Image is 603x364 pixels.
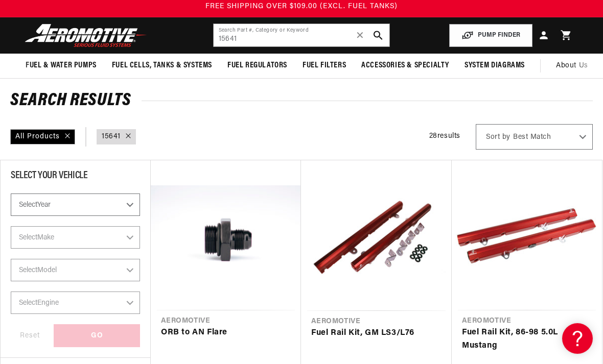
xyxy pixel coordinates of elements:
[227,60,287,71] span: Fuel Regulators
[476,124,593,150] select: Sort by
[367,24,389,46] button: search button
[11,193,140,216] select: Year
[556,62,588,69] span: About Us
[10,129,75,144] div: All Products
[457,54,532,78] summary: System Diagrams
[10,93,593,109] h2: Search Results
[11,292,140,314] select: Engine
[11,259,140,281] select: Model
[462,326,592,352] a: Fuel Rail Kit, 86-98 5.0L Mustang
[220,54,295,78] summary: Fuel Regulators
[361,60,449,71] span: Accessories & Specialty
[548,54,596,78] a: About Us
[295,54,354,78] summary: Fuel Filters
[429,132,460,140] span: 28 results
[205,3,398,10] span: FREE SHIPPING OVER $109.00 (EXCL. FUEL TANKS)
[26,60,97,71] span: Fuel & Water Pumps
[214,24,390,46] input: Search by Part Number, Category or Keyword
[486,132,511,142] span: Sort by
[311,327,442,340] a: Fuel Rail Kit, GM LS3/L76
[161,326,291,339] a: ORB to AN Flare
[112,60,212,71] span: Fuel Cells, Tanks & Systems
[356,27,365,43] span: ✕
[18,54,104,78] summary: Fuel & Water Pumps
[102,131,121,142] a: 15641
[449,24,532,47] button: PUMP FINDER
[11,171,140,183] div: Select Your Vehicle
[104,54,220,78] summary: Fuel Cells, Tanks & Systems
[303,60,346,71] span: Fuel Filters
[354,54,457,78] summary: Accessories & Specialty
[465,60,525,71] span: System Diagrams
[22,23,150,47] img: Aeromotive
[11,226,140,249] select: Make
